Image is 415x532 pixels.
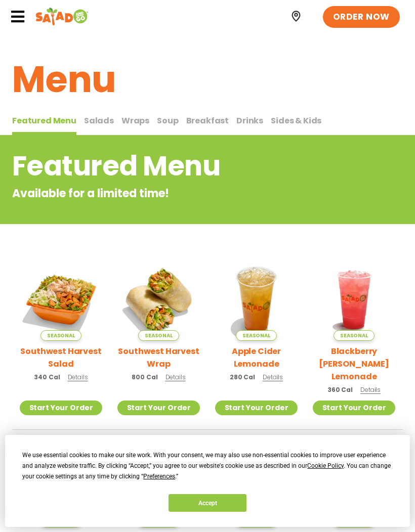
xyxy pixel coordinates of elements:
span: Sides & Kids [271,115,321,126]
img: Product photo for Apple Cider Lemonade [215,258,298,341]
span: Breakfast [186,115,229,126]
img: Product photo for Southwest Harvest Salad [20,258,102,341]
div: We use essential cookies to make our site work. With your consent, we may also use non-essential ... [22,450,392,482]
span: Seasonal [334,330,375,341]
h2: Featured Menu [12,146,321,187]
span: Seasonal [40,330,81,341]
span: 800 Cal [132,373,157,382]
button: Accept [169,494,246,512]
span: Preferences [143,473,175,480]
img: Product photo for Southwest Harvest Wrap [117,258,200,341]
span: ORDER NOW [333,11,390,23]
h2: Apple Cider Lemonade [215,345,298,370]
span: Details [165,373,186,381]
p: Available for a limited time! [12,185,321,202]
a: Start Your Order [117,401,200,415]
span: Drinks [236,115,263,126]
span: 360 Cal [327,385,353,394]
span: Details [68,373,88,381]
a: ORDER NOW [323,6,400,28]
h2: Southwest Harvest Wrap [117,345,200,370]
img: Header logo [35,7,89,27]
h1: Menu [12,52,403,107]
img: Product photo for Blackberry Bramble Lemonade [313,258,395,341]
span: Cookie Policy [307,462,344,469]
div: Cookie Consent Prompt [5,435,410,527]
span: 340 Cal [34,373,60,382]
a: Start Your Order [313,401,395,415]
span: Seasonal [138,330,179,341]
a: Start Your Order [215,401,298,415]
span: Salads [84,115,114,126]
span: 280 Cal [230,373,255,382]
span: Soup [157,115,178,126]
span: Wraps [121,115,149,126]
span: Details [360,385,381,394]
a: Start Your Order [20,401,102,415]
div: Tabbed content [12,111,403,136]
span: Details [263,373,283,381]
h2: Blackberry [PERSON_NAME] Lemonade [313,345,395,383]
h2: Southwest Harvest Salad [20,345,102,370]
span: Featured Menu [12,115,76,126]
span: Seasonal [236,330,277,341]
